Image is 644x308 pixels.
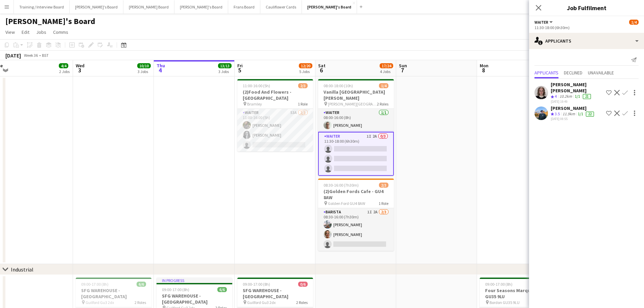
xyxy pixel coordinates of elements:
span: 09:00-17:00 (8h) [485,282,512,287]
span: 1/4 [379,83,388,88]
app-card-role: Barista1I2A2/308:30-16:00 (7h30m)[PERSON_NAME][PERSON_NAME] [318,208,394,251]
span: 08:30-16:00 (7h30m) [324,183,359,188]
span: 6/6 [217,287,227,292]
span: 13/13 [218,63,232,68]
h1: [PERSON_NAME]'s Board [5,16,95,26]
div: In progress [157,278,232,283]
span: 4/4 [59,63,68,68]
div: 3 Jobs [218,69,231,74]
button: Cauliflower Cards [260,0,302,14]
span: 0/6 [298,282,308,287]
span: 09:00-17:00 (8h) [81,282,109,287]
div: [PERSON_NAME] [PERSON_NAME] [551,81,603,94]
span: Edit [22,29,29,35]
span: 3 [75,66,85,74]
app-card-role: Waiter1/108:00-16:00 (8h)[PERSON_NAME] [318,109,394,132]
span: 5 [236,66,243,74]
div: 22 [586,112,594,117]
app-skills-label: 1/1 [578,111,583,116]
h3: Job Fulfilment [529,3,644,12]
span: Bordon GU35 9LU [490,300,520,305]
span: 6/6 [137,282,146,287]
span: 2/3 [298,83,308,88]
span: 1 Role [379,201,388,206]
app-skills-label: 1/1 [575,94,580,99]
span: 08:00-18:00 (10h) [324,83,353,88]
button: [PERSON_NAME] Board [123,0,174,14]
span: 6 [317,66,326,74]
app-card-role: Waiter53A2/311:00-16:00 (5h)[PERSON_NAME][PERSON_NAME] [237,109,313,151]
h3: Four Seasons Marquees@HQ GU35 9LU [480,287,555,300]
span: 2 Roles [135,300,146,305]
span: Wed [76,63,85,69]
span: Mon [480,63,488,69]
a: Jobs [33,28,49,37]
span: Golden Ford GU4 8AW [328,201,365,206]
span: 09:00-17:00 (8h) [162,287,189,292]
span: 12/20 [299,63,312,68]
div: Applicants [529,33,644,49]
div: 4 Jobs [380,69,393,74]
span: 11:00-16:00 (5h) [243,83,270,88]
div: 3 Jobs [138,69,150,74]
span: Unavailable [588,70,614,75]
app-job-card: 08:00-18:00 (10h)1/4Vanilla [GEOGRAPHIC_DATA][PERSON_NAME] [PERSON_NAME][GEOGRAPHIC_DATA]2 RolesW... [318,79,394,176]
span: 4 [555,94,557,99]
span: 8 [479,66,488,74]
span: View [5,29,15,35]
div: Industrial [11,266,33,273]
a: Edit [19,28,32,37]
span: 7 [398,66,407,74]
a: View [3,28,18,37]
span: Guilford Gu3 2dx [247,300,276,305]
span: Comms [53,29,68,35]
span: 17/24 [380,63,393,68]
h3: SFG WAREHOUSE - [GEOGRAPHIC_DATA] [237,287,313,300]
span: Applicants [534,70,558,75]
span: 2/3 [379,183,388,188]
h3: Vanilla [GEOGRAPHIC_DATA][PERSON_NAME] [318,89,394,101]
span: [PERSON_NAME][GEOGRAPHIC_DATA] [328,101,377,106]
span: 09:00-17:00 (8h) [243,282,270,287]
button: Training / Interview Board [14,0,70,14]
div: [DATE] [5,52,21,59]
div: [DATE] 19:49 [551,99,603,104]
span: Jobs [36,29,46,35]
div: 11.9km [561,111,576,117]
div: [PERSON_NAME] [551,105,595,111]
span: Sat [318,63,326,69]
span: 4 [156,66,165,74]
app-job-card: 08:30-16:00 (7h30m)2/3(2)Golden Fords Cafe - GU4 8AW Golden Ford GU4 8AW1 RoleBarista1I2A2/308:30... [318,179,394,251]
span: 2 Roles [377,101,388,106]
div: 21 [583,94,591,99]
app-card-role: Waiter1I2A0/311:30-18:00 (6h30m) [318,132,394,176]
h3: SFG WAREHOUSE - [GEOGRAPHIC_DATA] [76,287,151,300]
span: 10/10 [137,63,151,68]
span: 3.5 [555,111,560,116]
span: Guilford Gu3 2dx [86,300,114,305]
span: 1 Role [298,101,308,106]
button: Waiter [534,20,554,25]
div: 2 Jobs [59,69,70,74]
div: 10.2km [558,94,573,99]
div: 11:30-18:00 (6h30m) [534,25,639,30]
span: Fri [237,63,243,69]
span: Thu [157,63,165,69]
span: Sun [399,63,407,69]
div: BST [42,53,49,58]
button: [PERSON_NAME]'s Board [70,0,123,14]
span: Bramley [247,101,262,106]
button: [PERSON_NAME]'s Board [174,0,228,14]
span: Waiter [534,20,548,25]
span: 1/4 [629,20,639,25]
button: Frans Board [228,0,260,14]
div: 5 Jobs [299,69,312,74]
h3: SFG WAREHOUSE - [GEOGRAPHIC_DATA] [157,293,232,305]
h3: (2)Golden Fords Cafe - GU4 8AW [318,188,394,200]
div: [DATE] 08:55 [551,117,595,121]
span: Declined [564,70,582,75]
span: Week 36 [22,53,39,58]
div: 11:00-16:00 (5h)2/3(2)Food And Flowers - [GEOGRAPHIC_DATA] Bramley1 RoleWaiter53A2/311:00-16:00 (... [237,79,313,151]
